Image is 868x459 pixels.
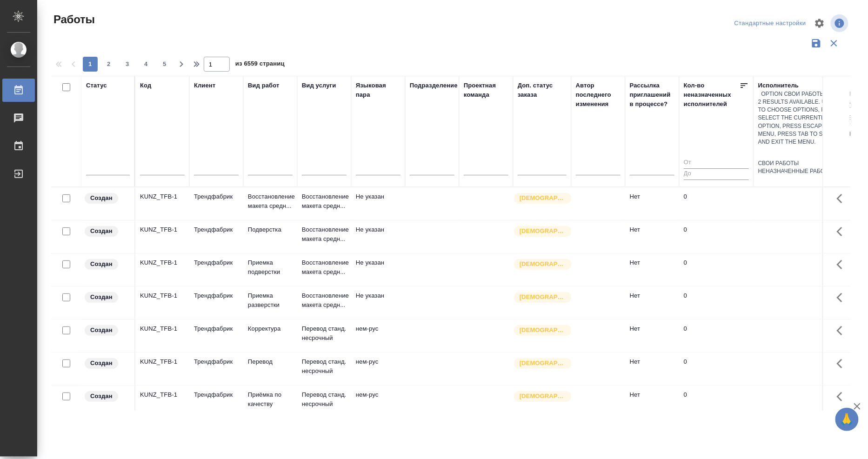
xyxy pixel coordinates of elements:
td: Не указан [351,286,405,319]
p: [DEMOGRAPHIC_DATA] [520,259,566,269]
div: Автор последнего изменения [576,81,621,109]
p: Создан [90,259,113,269]
p: Корректура [248,324,293,333]
button: 3 [120,57,135,72]
p: Восстановление макета средн... [302,225,347,244]
p: Создан [90,359,113,368]
div: Вид работ [248,81,280,90]
p: [DEMOGRAPHIC_DATA] [520,326,566,335]
input: До [684,168,749,180]
div: Статус [86,81,107,90]
td: Нет [625,253,679,286]
p: Трендфабрик [194,324,239,333]
div: KUNZ_TFB-1 [140,258,185,267]
p: Трендфабрик [194,192,239,201]
p: Перевод станд. несрочный [302,324,347,343]
p: Перевод [248,357,293,366]
div: Вид услуги [302,81,336,90]
p: Восстановление макета средн... [248,192,293,211]
p: [DEMOGRAPHIC_DATA] [520,392,566,401]
div: Код [140,81,151,90]
p: Восстановление макета средн... [302,291,347,310]
div: Заказ еще не согласован с клиентом, искать исполнителей рано [84,258,130,271]
td: Не указан [351,253,405,286]
p: Восстановление макета средн... [302,258,347,277]
p: [DEMOGRAPHIC_DATA] [520,359,566,368]
p: Перевод станд. несрочный [302,357,347,376]
td: 0 [679,253,754,286]
td: нем-рус [351,353,405,385]
p: Создан [90,193,113,203]
div: KUNZ_TFB-1 [140,192,185,201]
div: Клиент [194,81,215,90]
div: Рассылка приглашений в процессе? [630,81,674,109]
td: 0 [679,319,754,352]
p: Трендфабрик [194,390,239,399]
p: Трендфабрик [194,357,239,366]
td: 0 [679,187,754,220]
div: Заказ еще не согласован с клиентом, искать исполнителей рано [84,291,130,304]
p: Создан [90,226,113,236]
p: Перевод станд. несрочный [302,390,347,409]
p: Создан [90,326,113,335]
td: Не указан [351,220,405,253]
p: Подверстка [248,225,293,234]
p: Трендфабрик [194,258,239,267]
button: Здесь прячутся важные кнопки [831,353,854,375]
button: Здесь прячутся важные кнопки [831,187,854,210]
span: 🙏 [839,410,855,429]
p: Восстановление макета средн... [302,192,347,211]
button: Сбросить фильтры [825,34,843,52]
p: Трендфабрик [194,291,239,300]
div: KUNZ_TFB-1 [140,225,185,234]
button: Здесь прячутся важные кнопки [831,286,854,309]
div: split button [732,16,808,31]
span: 5 [157,60,172,69]
div: Кол-во неназначенных исполнителей [684,81,740,109]
td: Нет [625,386,679,418]
span: Посмотреть информацию [831,14,850,32]
p: Создан [90,293,113,302]
button: Здесь прячутся важные кнопки [831,253,854,276]
div: Заказ еще не согласован с клиентом, искать исполнителей рано [84,357,130,370]
td: 0 [679,286,754,319]
td: 0 [679,220,754,253]
p: Трендфабрик [194,225,239,234]
button: 4 [139,57,154,72]
button: Здесь прячутся важные кнопки [831,319,854,342]
td: 0 [679,386,754,418]
p: Приемка подверстки [248,258,293,277]
span: из 6559 страниц [235,58,285,72]
td: Не указан [351,187,405,220]
button: 2 [101,57,116,72]
span: 2 [101,60,116,69]
button: Сохранить фильтры [808,34,825,52]
button: Здесь прячутся важные кнопки [831,386,854,408]
p: Создан [90,392,113,401]
button: 5 [157,57,172,72]
td: нем-рус [351,319,405,352]
div: KUNZ_TFB-1 [140,324,185,333]
div: Исполнитель [758,81,799,90]
p: [DEMOGRAPHIC_DATA] [520,226,566,236]
td: Нет [625,187,679,220]
div: Доп. статус заказа [518,81,567,100]
td: Нет [625,286,679,319]
div: KUNZ_TFB-1 [140,357,185,366]
span: 3 [120,60,135,69]
div: Заказ еще не согласован с клиентом, искать исполнителей рано [84,324,130,337]
span: Настроить таблицу [808,12,831,34]
div: Подразделение [410,81,458,90]
td: 0 [679,353,754,385]
div: Проектная команда [464,81,508,100]
td: Нет [625,319,679,352]
p: Приемка разверстки [248,291,293,310]
button: Здесь прячутся важные кнопки [831,220,854,243]
p: [DEMOGRAPHIC_DATA] [520,193,566,203]
button: 🙏 [835,408,859,431]
div: Заказ еще не согласован с клиентом, искать исполнителей рано [84,390,130,403]
td: нем-рус [351,386,405,418]
td: Нет [625,220,679,253]
div: Языковая пара [356,81,401,100]
div: KUNZ_TFB-1 [140,390,185,399]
